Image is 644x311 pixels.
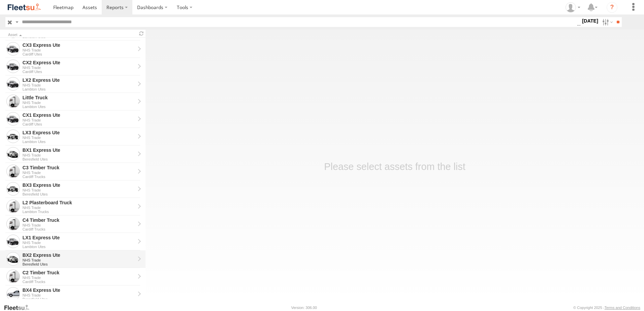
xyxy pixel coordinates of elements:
div: Lambton Utes [23,140,135,144]
div: CX1 Express Ute - View Asset History [23,112,135,118]
div: Version: 306.00 [291,306,317,310]
div: C4 Timber Truck - View Asset History [23,217,135,223]
div: Little Truck - View Asset History [23,95,135,101]
div: NHS Trade [23,83,135,87]
div: Cardiff Utes [23,122,135,126]
div: Cardiff Utes [23,70,135,74]
div: CX3 Express Ute - View Asset History [23,42,135,48]
div: Click to Sort [8,33,135,37]
label: Search Query [14,17,20,27]
div: Beresfield Utes [23,192,135,196]
img: fleetsu-logo-horizontal.svg [7,3,42,12]
div: NHS Trade [23,293,135,297]
div: NHS Trade [23,241,135,245]
i: ? [607,2,617,13]
div: Lambton Utes [23,245,135,249]
label: [DATE] [581,17,600,25]
div: NHS Trade [23,136,135,140]
div: BX2 Express Ute - View Asset History [23,252,135,258]
div: © Copyright 2025 - [573,306,640,310]
div: LX2 Express Ute - View Asset History [23,77,135,83]
div: C2 Timber Truck - View Asset History [23,270,135,276]
div: NHS Trade [23,276,135,280]
div: Cardiff Trucks [23,227,135,231]
div: C3 Timber Truck - View Asset History [23,165,135,171]
div: Cardiff Trucks [23,175,135,179]
div: NHS Trade [23,153,135,157]
div: Beresfield Utes [23,297,135,301]
div: LX3 Express Ute - View Asset History [23,130,135,136]
div: Lambton Utes [23,105,135,109]
div: Beresfield Utes [23,157,135,161]
div: L2 Plasterboard Truck - View Asset History [23,200,135,206]
label: Search Filter Options [600,17,614,27]
div: CX2 Express Ute - View Asset History [23,60,135,66]
a: Visit our Website [4,304,35,311]
div: Kelley Adamson [563,2,583,12]
div: NHS Trade [23,206,135,210]
div: Lambton Trucks [23,210,135,214]
div: Beresfield Utes [23,262,135,266]
div: BX3 Express Ute - View Asset History [23,182,135,188]
div: NHS Trade [23,223,135,227]
div: NHS Trade [23,101,135,105]
div: Cardiff Trucks [23,280,135,284]
div: NHS Trade [23,118,135,122]
div: NHS Trade [23,188,135,192]
div: LX1 Express Ute - View Asset History [23,235,135,241]
div: NHS Trade [23,258,135,262]
a: Terms and Conditions [605,306,640,310]
div: NHS Trade [23,66,135,70]
div: Cardiff Utes [23,52,135,56]
div: BX4 Express Ute - View Asset History [23,287,135,293]
div: NHS Trade [23,48,135,52]
div: NHS Trade [23,171,135,175]
span: Refresh [137,30,146,37]
div: BX1 Express Ute - View Asset History [23,147,135,153]
div: Lambton Utes [23,87,135,91]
